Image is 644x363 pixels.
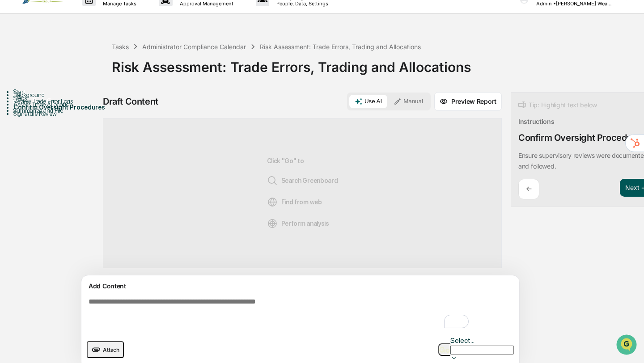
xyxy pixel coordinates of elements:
[74,113,111,122] span: Attestations
[103,96,158,107] div: Draft Content
[65,114,72,121] div: 🗄️
[112,52,640,75] div: Risk Assessment: Trade Errors, Trading and Allocations
[5,109,61,125] a: 🖐️Preclearance
[61,109,114,125] a: 🗄️Attestations
[267,197,322,207] span: Find from web
[13,107,112,114] div: Summarize and File
[18,130,56,139] span: Data Lookup
[434,92,502,111] button: Preview Report
[85,294,474,333] textarea: To enrich screen reader interactions, please activate Accessibility in Grammarly extension settings
[260,43,421,51] div: Risk Assessment: Trade Errors, Trading and Allocations
[438,343,450,356] button: Go
[18,113,58,122] span: Preclearance
[13,94,112,101] div: Steps
[13,101,112,108] div: Assess Trade Allocation
[526,185,532,193] p: ←
[13,91,112,98] div: Background
[30,68,147,77] div: Start new chat
[388,95,428,108] button: Manual
[518,118,555,125] div: Instructions
[269,0,333,7] p: People, Data, Settings
[439,347,450,353] img: Go
[529,0,612,7] p: Admin • [PERSON_NAME] Wealth Group
[5,126,60,142] a: 🔎Data Lookup
[30,77,113,84] div: We're available if you need us!
[63,151,108,158] a: Powered byPylon
[9,131,16,138] div: 🔎
[112,43,129,51] div: Tasks
[13,97,112,105] div: Review Trade Error Logs
[87,281,514,291] div: Add Content
[450,336,514,345] div: Select...
[87,341,124,358] button: upload document
[89,152,108,158] span: Pylon
[13,104,112,111] div: Confirm Oversight Procedures
[142,43,246,51] div: Administrator Compliance Calendar
[173,0,238,7] p: Approval Management
[267,175,338,186] span: Search Greenboard
[13,110,112,117] div: Signature Review
[518,100,597,110] div: Tip: Highlight text below
[9,68,25,84] img: 1746055101610-c473b297-6a78-478c-a979-82029cc54cd1
[267,175,278,186] img: Search
[267,197,278,207] img: Web
[267,133,338,253] div: Click "Go" to
[349,95,387,108] button: Use AI
[267,218,329,229] span: Perform analysis
[13,88,112,95] div: Start
[96,0,141,7] p: Manage Tasks
[267,218,278,229] img: Analysis
[152,71,163,82] button: Start new chat
[9,19,163,33] p: How can we help?
[103,346,119,353] span: Attach
[615,333,640,358] iframe: Open customer support
[9,114,16,121] div: 🖐️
